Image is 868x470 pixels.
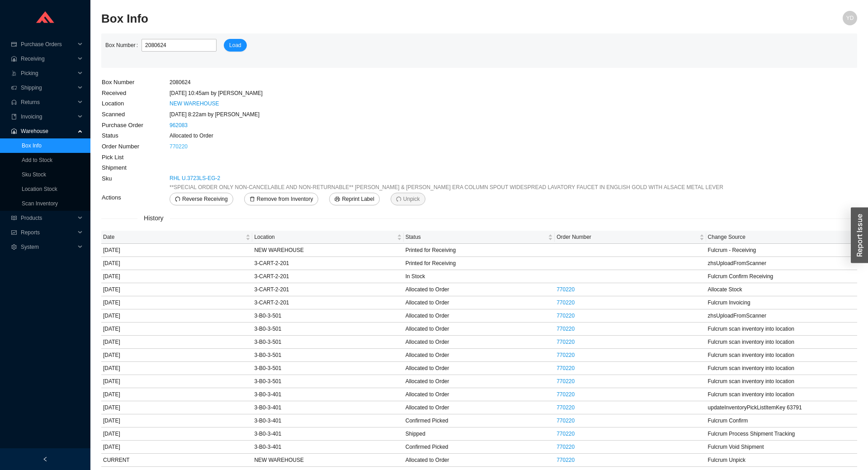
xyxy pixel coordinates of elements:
[706,375,857,388] td: Fulcrum scan inventory into location
[101,454,252,467] td: CURRENT
[557,418,575,424] a: 770220
[557,352,575,358] a: 770220
[101,270,252,283] td: [DATE]
[404,244,555,257] td: Printed for Receiving
[404,414,555,427] td: Confirmed Picked
[706,401,857,414] td: updateInventoryPickListItemKey 63791
[557,444,575,450] a: 770220
[101,130,169,141] td: Status
[404,454,555,467] td: Allocated to Order
[557,233,697,242] span: Order Number
[404,336,555,349] td: Allocated to Order
[404,270,555,283] td: In Stock
[404,257,555,270] td: Printed for Receiving
[169,88,724,99] td: [DATE] 10:45am by [PERSON_NAME]
[101,173,169,192] td: Sku
[404,309,555,323] td: Allocated to Order
[252,323,403,336] td: 3-B0-3-501
[252,454,403,467] td: NEW WAREHOUSE
[101,296,252,309] td: [DATE]
[252,401,403,414] td: 3-B0-3-401
[11,230,17,235] span: fund
[101,414,252,427] td: [DATE]
[557,326,575,332] a: 770220
[404,323,555,336] td: Allocated to Order
[21,124,75,138] span: Warehouse
[557,286,575,293] a: 770220
[11,244,17,250] span: setting
[252,388,403,401] td: 3-B0-3-401
[252,336,403,349] td: 3-B0-3-501
[391,193,425,205] button: undoUnpick
[103,233,244,242] span: Date
[11,114,17,119] span: book
[22,186,57,192] a: Location Stock
[21,109,75,124] span: Invoicing
[706,427,857,441] td: Fulcrum Process Shipment Tracking
[101,120,169,131] td: Purchase Order
[404,362,555,375] td: Allocated to Order
[252,231,403,244] th: Location sortable
[557,404,575,411] a: 770220
[169,77,724,88] td: 2080624
[21,37,75,52] span: Purchase Orders
[706,244,857,257] td: Fulcrum - Receiving
[557,299,575,306] a: 770220
[11,215,17,221] span: read
[101,257,252,270] td: [DATE]
[101,88,169,99] td: Received
[170,143,188,150] a: 770220
[406,233,546,242] span: Status
[706,270,857,283] td: Fulcrum Confirm Receiving
[252,362,403,375] td: 3-B0-3-501
[101,231,252,244] th: Date sortable
[224,39,247,52] button: Load
[101,323,252,336] td: [DATE]
[252,349,403,362] td: 3-B0-3-501
[170,183,723,192] span: **SPECIAL ORDER ONLY NON-CANCELABLE AND NON-RETURNABLE** [PERSON_NAME] & [PERSON_NAME] ERA COLUMN...
[175,196,180,203] span: undo
[252,257,403,270] td: 3-CART-2-201
[101,375,252,388] td: [DATE]
[404,441,555,454] td: Confirmed Picked
[557,457,575,463] a: 770220
[404,231,555,244] th: Status sortable
[706,283,857,296] td: Allocate Stock
[101,283,252,296] td: [DATE]
[329,193,379,205] button: printerReprint Label
[101,192,169,206] td: Actions
[105,39,142,52] label: Box Number
[252,296,403,309] td: 3-CART-2-201
[137,213,170,223] span: History
[229,41,241,50] span: Load
[404,375,555,388] td: Allocated to Order
[557,431,575,437] a: 770220
[22,157,52,163] a: Add to Stock
[706,323,857,336] td: Fulcrum scan inventory into location
[170,122,188,128] a: 962083
[170,193,233,205] button: undoReverse Receiving
[101,336,252,349] td: [DATE]
[101,401,252,414] td: [DATE]
[404,283,555,296] td: Allocated to Order
[257,195,313,204] span: Remove from Inventory
[404,427,555,441] td: Shipped
[706,336,857,349] td: Fulcrum scan inventory into location
[101,77,169,88] td: Box Number
[252,427,403,441] td: 3-B0-3-401
[101,141,169,152] td: Order Number
[706,362,857,375] td: Fulcrum scan inventory into location
[170,100,219,107] a: NEW WAREHOUSE
[42,456,48,462] span: left
[404,349,555,362] td: Allocated to Order
[101,388,252,401] td: [DATE]
[21,95,75,109] span: Returns
[101,309,252,323] td: [DATE]
[244,193,319,205] button: deleteRemove from Inventory
[252,270,403,283] td: 3-CART-2-201
[557,313,575,319] a: 770220
[252,441,403,454] td: 3-B0-3-401
[170,174,220,183] a: RHL U.3723LS-EG-2
[250,196,255,203] span: delete
[557,391,575,398] a: 770220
